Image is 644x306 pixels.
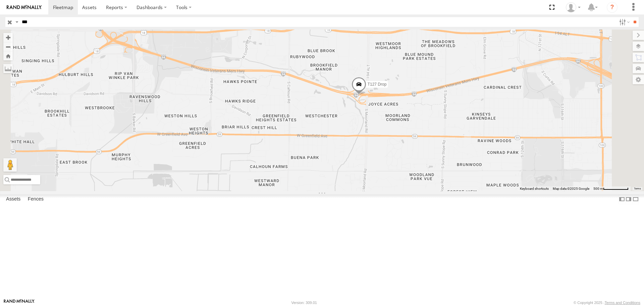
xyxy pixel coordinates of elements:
[616,17,631,27] label: Search Filter Options
[520,186,549,191] button: Keyboard shortcuts
[14,17,19,27] label: Search Query
[607,2,618,13] i: ?
[24,195,47,204] label: Fences
[634,187,641,190] a: Terms (opens in new tab)
[632,194,639,204] label: Hide Summary Table
[3,42,13,51] button: Zoom out
[368,82,387,87] span: T127 Drop
[7,5,42,10] img: rand-logo.svg
[574,301,640,305] div: © Copyright 2025 -
[3,158,17,172] button: Drag Pegman onto the map to open Street View
[563,2,583,12] div: AJ Klotz
[291,301,317,305] div: Version: 309.01
[591,186,631,191] button: Map Scale: 500 m per 72 pixels
[625,194,632,204] label: Dock Summary Table to the Right
[553,187,589,190] span: Map data ©2025 Google
[3,33,13,42] button: Zoom in
[605,301,640,305] a: Terms and Conditions
[619,194,625,204] label: Dock Summary Table to the Left
[4,299,35,306] a: Visit our Website
[3,64,13,73] label: Measure
[3,51,13,60] button: Zoom Home
[3,195,24,204] label: Assets
[593,187,603,190] span: 500 m
[633,75,644,84] label: Map Settings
